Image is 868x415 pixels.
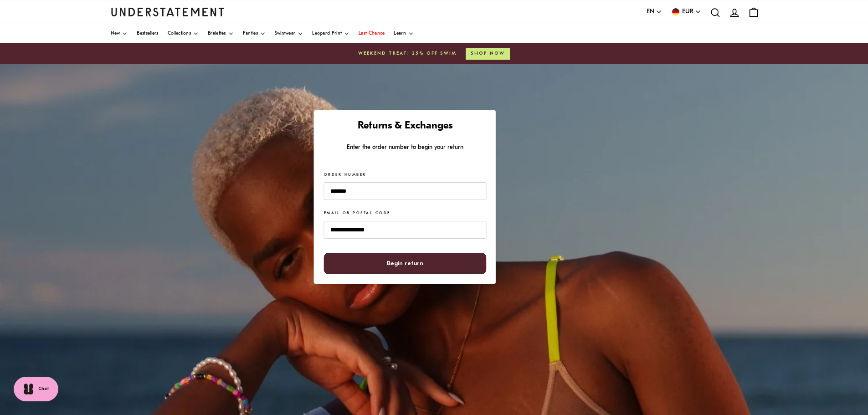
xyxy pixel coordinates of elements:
span: Begin return [387,253,423,274]
button: EUR [671,7,701,17]
span: WEEKEND TREAT: 25% OFF SWIM [358,50,457,57]
span: Bralettes [208,31,226,36]
button: EN [647,7,662,17]
span: Collections [168,31,191,36]
a: WEEKEND TREAT: 25% OFF SWIMShop now [111,48,758,60]
span: Swimwear [275,31,295,36]
a: Learn [394,24,414,43]
span: Leopard Print [312,31,342,36]
span: EUR [682,7,693,17]
button: Chat [14,377,58,401]
span: Learn [394,31,406,36]
label: Order Number [324,172,366,178]
span: EN [647,7,654,17]
a: Panties [243,24,266,43]
a: Bestsellers [137,24,158,43]
h1: Returns & Exchanges [324,120,486,133]
p: Enter the order number to begin your return [324,143,486,152]
label: Email or Postal Code [324,210,390,216]
span: Last Chance [359,31,385,36]
span: New [111,31,120,36]
a: Collections [168,24,199,43]
span: Chat [38,385,49,393]
button: Begin return [324,253,486,274]
a: Last Chance [359,24,385,43]
button: Shop now [466,48,510,60]
a: Swimwear [275,24,303,43]
a: New [111,24,128,43]
a: Leopard Print [312,24,349,43]
span: Bestsellers [137,31,158,36]
span: Panties [243,31,258,36]
a: Understatement Homepage [111,8,225,16]
a: Bralettes [208,24,234,43]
